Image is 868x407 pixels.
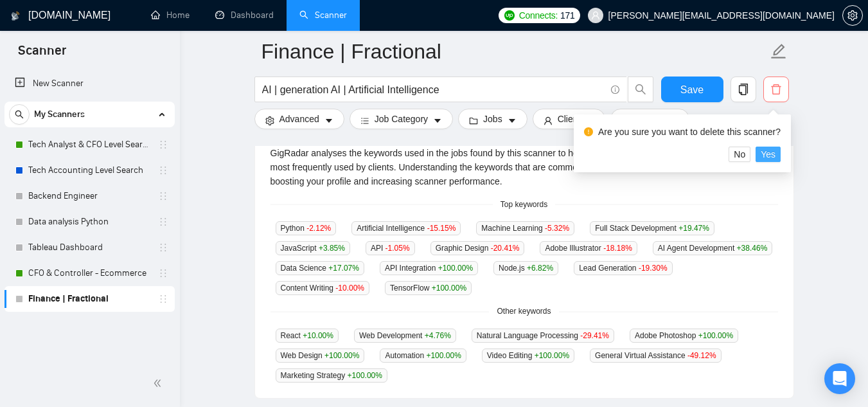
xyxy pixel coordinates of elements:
[375,112,428,126] span: Job Category
[493,199,555,211] span: Top keywords
[385,281,472,295] span: TensorFlow
[842,10,863,21] a: setting
[158,242,168,253] span: holder
[279,112,319,126] span: Advanced
[4,71,175,96] li: New Scanner
[350,109,453,129] button: barsJob Categorycaret-down
[678,224,709,233] span: +19.47 %
[698,331,733,340] span: +100.00 %
[299,10,347,21] a: searchScanner
[158,217,168,227] span: holder
[276,348,365,363] span: Web Design
[574,261,672,275] span: Lead Generation
[476,221,574,235] span: Machine Learning
[11,6,20,26] img: logo
[544,116,553,125] span: user
[380,348,466,363] span: Automation
[770,43,787,60] span: edit
[469,116,478,125] span: folder
[824,363,855,394] div: Open Intercom Messenger
[433,116,442,125] span: caret-down
[28,132,150,158] a: Tech Analyst & CFO Level Search
[763,77,789,102] button: delete
[628,77,653,102] button: search
[533,109,606,129] button: userClientcaret-down
[153,377,166,390] span: double-left
[842,5,863,26] button: setting
[430,241,525,255] span: Graphic Design
[158,140,168,150] span: holder
[28,235,150,260] a: Tableau Dashboard
[335,284,364,293] span: -10.00 %
[158,294,168,304] span: holder
[9,104,30,125] button: search
[584,127,593,136] span: exclamation-circle
[843,10,862,21] span: setting
[611,86,619,94] span: info-circle
[560,8,574,23] span: 171
[489,305,558,318] span: Other keywords
[734,147,745,161] span: No
[262,82,605,98] input: Search Freelance Jobs...
[508,116,517,125] span: caret-down
[261,35,768,68] input: Scanner name...
[737,244,768,253] span: +38.46 %
[603,244,632,253] span: -18.18 %
[351,221,461,235] span: Artificial Intelligence
[380,261,478,275] span: API Integration
[628,84,653,95] span: search
[319,244,345,253] span: +3.85 %
[324,351,359,360] span: +100.00 %
[504,10,515,21] img: upwork-logo.png
[254,109,344,129] button: settingAdvancedcaret-down
[438,264,473,273] span: +100.00 %
[425,331,451,340] span: +4.76 %
[761,147,775,161] span: Yes
[590,221,714,235] span: Full Stack Development
[432,284,466,293] span: +100.00 %
[653,241,772,255] span: AI Agent Development
[303,331,333,340] span: +10.00 %
[591,11,600,20] span: user
[270,146,778,188] div: GigRadar analyses the keywords used in the jobs found by this scanner to help you understand what...
[731,84,756,95] span: copy
[276,261,364,275] span: Data Science
[590,348,722,363] span: General Virtual Assistance
[639,264,668,273] span: -19.30 %
[491,244,520,253] span: -20.41 %
[482,348,574,363] span: Video Editing
[764,84,788,95] span: delete
[215,10,274,21] a: dashboardDashboard
[28,260,150,286] a: CFO & Controller - Ecommerce
[385,244,410,253] span: -1.05 %
[493,261,558,275] span: Node.js
[28,286,150,312] a: Finance | Fractional
[158,191,168,201] span: holder
[328,264,359,273] span: +17.07 %
[756,147,781,162] button: Yes
[28,209,150,235] a: Data analysis Python
[366,241,415,255] span: API
[28,158,150,183] a: Tech Accounting Level Search
[306,224,331,233] span: -2.12 %
[680,82,704,98] span: Save
[519,8,558,23] span: Connects:
[426,351,461,360] span: +100.00 %
[276,368,387,383] span: Marketing Strategy
[276,329,339,343] span: React
[483,112,502,126] span: Jobs
[348,371,382,380] span: +100.00 %
[276,281,370,295] span: Content Writing
[360,116,369,125] span: bars
[661,77,723,102] button: Save
[687,351,716,360] span: -49.12 %
[731,77,756,102] button: copy
[354,329,456,343] span: Web Development
[527,264,553,273] span: +6.82 %
[324,116,333,125] span: caret-down
[540,241,637,255] span: Adobe Illustrator
[151,10,190,21] a: homeHome
[158,165,168,176] span: holder
[10,110,29,119] span: search
[598,125,781,139] div: Are you sure you want to delete this scanner?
